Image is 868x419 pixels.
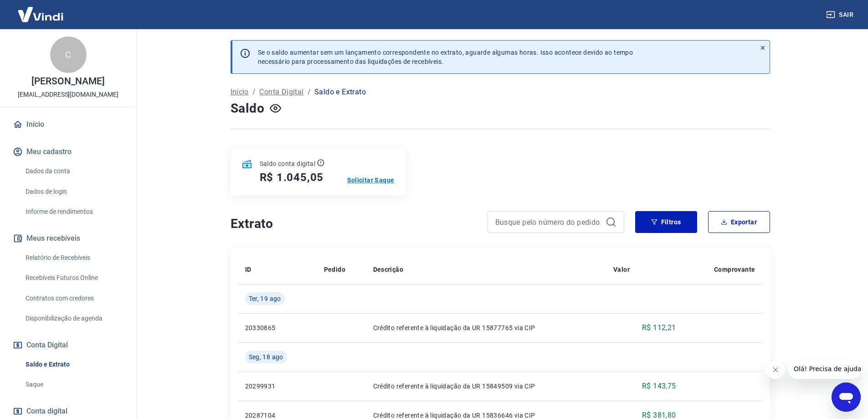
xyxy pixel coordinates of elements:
[260,159,316,168] p: Saldo conta digital
[11,335,125,355] button: Conta Digital
[50,36,87,73] div: C
[22,182,125,201] a: Dados de login
[347,176,395,185] a: Solicitar Saque
[22,355,125,374] a: Saldo e Extrato
[373,265,404,274] p: Descrição
[26,405,67,418] span: Conta digital
[18,90,118,99] p: [EMAIL_ADDRESS][DOMAIN_NAME]
[635,211,697,233] button: Filtros
[22,289,125,308] a: Contratos com credores
[245,323,309,332] p: 20330865
[642,381,676,392] p: R$ 143,75
[308,87,311,98] p: /
[788,359,861,379] iframe: Mensagem da empresa
[231,215,477,233] h4: Extrato
[249,294,281,303] span: Ter, 19 ago
[22,202,125,221] a: Informe de rendimentos
[11,228,125,248] button: Meus recebíveis
[11,114,125,134] a: Início
[714,265,755,274] p: Comprovante
[373,382,599,391] p: Crédito referente à liquidação da UR 15849509 via CIP
[245,382,309,391] p: 20299931
[258,48,633,66] p: Se o saldo aumentar sem um lançamento correspondente no extrato, aguarde algumas horas. Isso acon...
[824,6,857,23] button: Sair
[22,269,125,287] a: Recebíveis Futuros Online
[22,309,125,328] a: Disponibilização de agenda
[314,87,366,98] p: Saldo e Extrato
[231,99,265,118] h4: Saldo
[708,211,770,233] button: Exportar
[642,322,676,333] p: R$ 112,21
[373,323,599,332] p: Crédito referente à liquidação da UR 15877765 via CIP
[495,215,602,229] input: Busque pelo número do pedido
[249,352,283,362] span: Seg, 18 ago
[832,383,861,412] iframe: Botão para abrir a janela de mensagens
[5,6,77,14] span: Olá! Precisa de ajuda?
[259,87,303,98] a: Conta Digital
[766,361,785,379] iframe: Fechar mensagem
[22,375,125,394] a: Saque
[245,265,252,274] p: ID
[22,162,125,181] a: Dados da conta
[613,265,630,274] p: Valor
[260,170,324,185] h5: R$ 1.045,05
[31,77,104,86] p: [PERSON_NAME]
[252,87,256,98] p: /
[11,142,125,162] button: Meu cadastro
[22,248,125,267] a: Relatório de Recebíveis
[231,87,249,98] a: Início
[11,0,70,28] img: Vindi
[324,265,345,274] p: Pedido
